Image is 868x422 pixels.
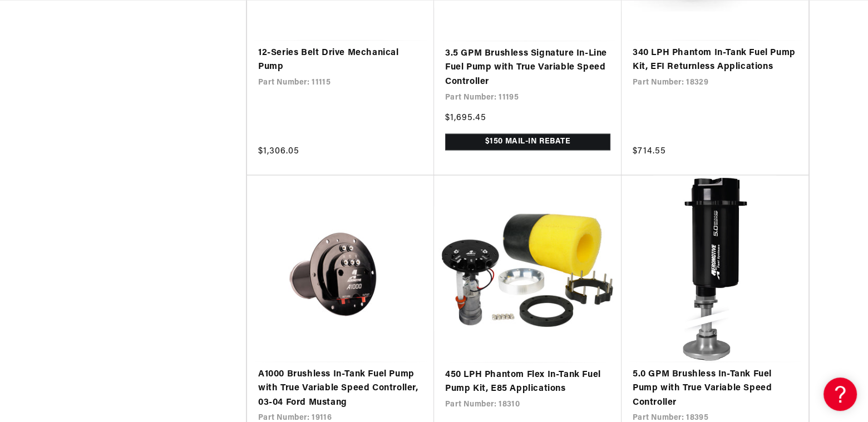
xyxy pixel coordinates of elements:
a: 3.5 GPM Brushless Signature In-Line Fuel Pump with True Variable Speed Controller [445,47,610,90]
a: 12-Series Belt Drive Mechanical Pump [258,46,423,75]
a: 450 LPH Phantom Flex In-Tank Fuel Pump Kit, E85 Applications [445,368,610,396]
a: 340 LPH Phantom In-Tank Fuel Pump Kit, EFI Returnless Applications [633,46,797,75]
a: A1000 Brushless In-Tank Fuel Pump with True Variable Speed Controller, 03-04 Ford Mustang [258,368,423,410]
a: 5.0 GPM Brushless In-Tank Fuel Pump with True Variable Speed Controller [633,368,797,410]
